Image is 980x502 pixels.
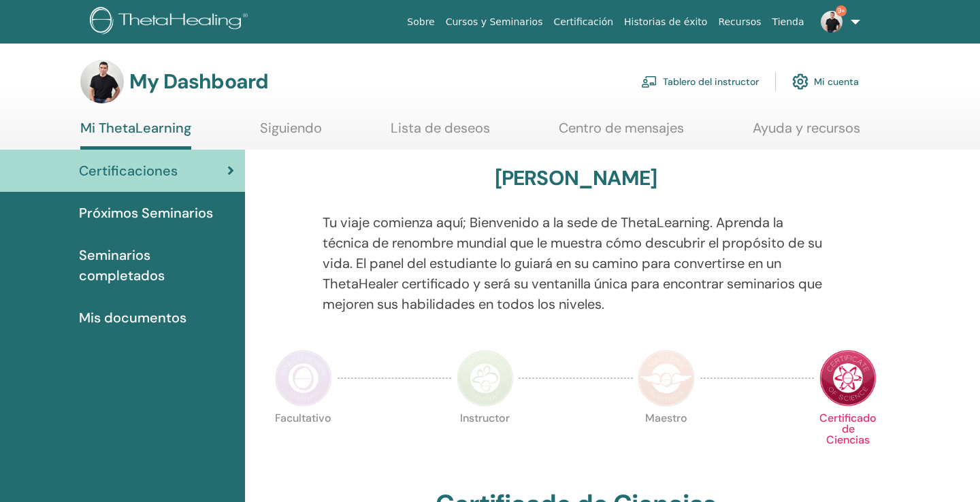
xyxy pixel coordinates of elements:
[713,10,766,35] a: Recursos
[792,70,808,93] img: cog.svg
[495,166,657,190] h3: [PERSON_NAME]
[80,120,191,150] a: Mi ThetaLearning
[641,67,759,97] a: Tablero del instructor
[79,307,186,328] span: Mis documentos
[821,11,843,33] img: default.jpg
[402,10,440,35] a: Sobre
[275,350,332,407] img: Practitioner
[819,413,877,470] p: Certificado de Ciencias
[792,67,859,97] a: Mi cuenta
[836,5,847,16] span: 9+
[457,413,514,470] p: Instructor
[638,350,695,407] img: Master
[90,7,252,37] img: logo.png
[753,120,860,146] a: Ayuda y recursos
[641,76,657,88] img: chalkboard-teacher.svg
[260,120,322,146] a: Siguiendo
[548,10,619,35] a: Certificación
[619,10,713,35] a: Historias de éxito
[129,69,268,94] h3: My Dashboard
[767,10,810,35] a: Tienda
[323,212,830,314] p: Tu viaje comienza aquí; Bienvenido a la sede de ThetaLearning. Aprenda la técnica de renombre mun...
[79,245,234,286] span: Seminarios completados
[457,350,514,407] img: Instructor
[638,413,695,470] p: Maestro
[559,120,684,146] a: Centro de mensajes
[79,161,178,181] span: Certificaciones
[391,120,490,146] a: Lista de deseos
[819,350,877,407] img: Certificate of Science
[440,10,549,35] a: Cursos y Seminarios
[80,60,124,103] img: default.jpg
[79,203,213,223] span: Próximos Seminarios
[275,413,332,470] p: Facultativo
